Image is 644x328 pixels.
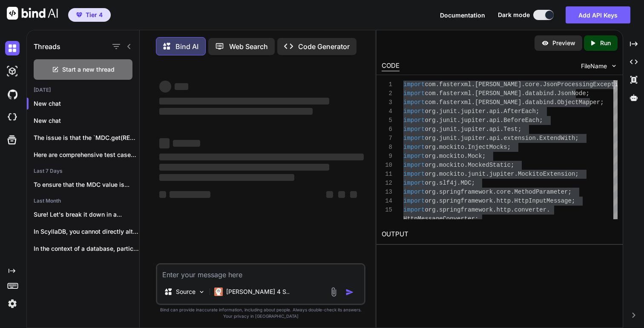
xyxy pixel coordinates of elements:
p: New chat [34,116,139,125]
p: In ScyllaDB, you cannot directly alter the... [34,227,139,236]
span: . [500,117,503,124]
span: JsonNode [558,90,586,97]
span: com [425,99,436,106]
span: ‌ [338,191,345,198]
span: ‌ [159,138,170,148]
h1: Threads [34,41,60,52]
span: . [522,99,525,106]
span: fasterxml [439,81,471,88]
span: com [425,81,436,88]
img: preview [541,39,549,47]
img: Bind AI [7,7,58,20]
span: import [403,162,425,168]
span: junit [468,171,486,177]
span: api [489,108,500,115]
span: . [511,189,514,195]
div: 6 [382,125,392,134]
div: 9 [382,152,392,161]
span: import [403,126,425,133]
span: . [536,135,539,142]
div: 15 [382,206,392,215]
div: 12 [382,179,392,188]
span: slf4j [439,180,457,186]
span: jupiter [461,108,486,115]
div: 13 [382,188,392,197]
span: http [497,206,511,213]
span: jupiter [461,135,486,142]
span: ; [482,153,486,160]
span: ‌ [159,154,364,160]
span: import [403,180,425,186]
span: junit [439,126,457,133]
span: ; [518,126,521,133]
span: org [425,189,436,195]
span: . [436,108,439,115]
span: import [403,81,425,88]
span: Test [504,126,518,133]
div: 7 [382,134,392,143]
span: ; [575,171,579,177]
span: ; [507,144,511,151]
span: import [403,144,425,151]
span: . [486,126,489,133]
h2: Last Month [27,197,139,204]
span: http [497,197,511,204]
span: org [425,108,436,115]
span: . [464,162,468,168]
span: fasterxml [439,90,471,97]
span: . [457,108,460,115]
span: org [425,180,436,186]
span: ; [511,162,514,168]
span: . [522,90,525,97]
span: jupiter [461,126,486,133]
span: Documentation [440,12,485,19]
p: New chat [34,99,139,108]
span: springframework [439,189,493,195]
span: databind [525,90,554,97]
span: . [436,153,439,160]
span: api [489,126,500,133]
button: premiumTier 4 [68,8,111,22]
span: MockedStatic [468,162,511,168]
span: InjectMocks [468,144,507,151]
span: import [403,99,425,106]
span: . [500,135,503,142]
span: BeforeEach [504,117,540,124]
span: . [436,189,439,195]
span: . [540,81,543,88]
span: springframework [439,206,493,213]
span: org [425,162,436,168]
div: 2 [382,89,392,98]
span: . [554,99,557,106]
span: ‌ [159,81,171,93]
span: . [436,162,439,168]
span: . [464,171,468,177]
span: . [436,197,439,204]
span: . [471,99,475,106]
div: CODE [382,61,400,71]
span: . [554,90,557,97]
span: import [403,171,425,177]
span: . [436,81,439,88]
span: . [436,90,439,97]
span: import [403,108,425,115]
span: api [489,117,500,124]
button: Add API Keys [566,6,630,23]
span: . [436,206,439,213]
p: To ensure that the MDC value is... [34,180,139,189]
img: icon [345,288,354,296]
span: jupiter [489,171,515,177]
span: . [457,180,460,186]
span: org [425,117,436,124]
span: com [425,90,436,97]
span: fasterxml [439,99,471,106]
p: Source [176,287,195,296]
span: ‌ [159,98,329,104]
div: 5 [382,116,392,125]
span: org [425,206,436,213]
span: import [403,117,425,124]
span: core [497,189,511,195]
span: org [425,171,436,177]
span: . [436,144,439,151]
span: FileName [581,62,607,70]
